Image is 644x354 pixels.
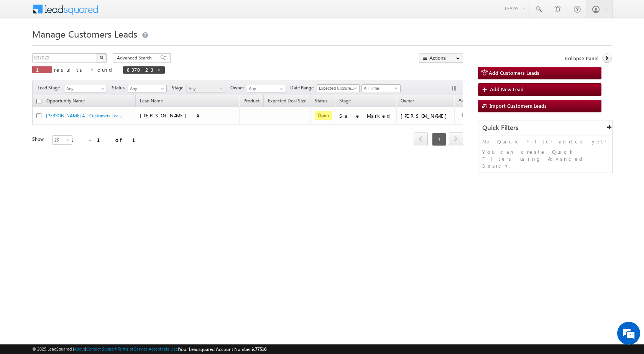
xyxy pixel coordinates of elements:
[419,53,463,63] button: Actions
[414,133,428,145] a: prev
[565,55,598,62] span: Collapse Panel
[243,98,260,104] span: Product
[117,54,154,61] span: Advanced Search
[230,84,247,91] span: Owner
[136,97,167,107] span: Lead Name
[268,98,306,104] span: Expected Deal Size
[455,96,478,106] span: Actions
[86,346,117,351] a: Contact Support
[32,346,266,353] span: © 2025 LeadSquared | | | | |
[140,112,198,119] span: [PERSON_NAME] A
[335,97,355,107] a: Stage
[317,84,360,92] a: Expected Closure Date
[482,138,608,145] p: No Quick Filter added yet!
[264,97,310,107] a: Expected Deal Size
[54,66,115,73] span: results found
[449,132,463,145] span: next
[43,97,89,107] a: Opportunity Name
[172,84,186,91] span: Stage
[478,120,612,135] div: Quick Filters
[276,85,285,93] a: Show All Items
[112,84,128,91] span: Status
[339,112,393,119] div: Sale Marked
[32,28,137,40] span: Manage Customers Leads
[247,85,286,92] input: Type to Search
[489,69,539,76] span: Add Customers Leads
[482,148,608,169] p: You can create Quick Filters using Advanced Search.
[186,85,225,92] a: Any
[71,135,145,144] div: 1 - 1 of 1
[315,111,332,120] span: Open
[401,98,414,104] span: Owner
[432,133,446,146] span: 1
[401,112,451,119] div: [PERSON_NAME]
[361,84,401,92] a: All Time
[64,85,107,92] a: Any
[118,346,148,351] a: Terms of Service
[490,86,524,92] span: Add New Lead
[127,66,153,73] span: 837023
[46,112,123,119] a: [PERSON_NAME] A - Customers Leads
[179,346,266,352] span: Your Leadsquared Account Number is
[362,85,398,92] span: All Time
[255,346,266,352] span: 77516
[311,97,331,107] a: Status
[490,102,547,109] span: Import Customers Leads
[36,66,48,73] span: 1
[53,137,73,143] span: 25
[187,85,223,92] span: Any
[339,98,351,104] span: Stage
[74,346,85,351] a: About
[149,346,178,351] a: Acceptable Use
[52,135,72,145] a: 25
[32,136,46,143] div: Show
[317,85,357,92] span: Expected Closure Date
[449,133,463,145] a: next
[414,132,428,145] span: prev
[46,98,85,104] span: Opportunity Name
[128,85,167,92] a: Any
[38,84,63,91] span: Lead Stage
[64,85,104,92] span: Any
[128,85,164,92] span: Any
[36,99,41,104] input: Check all records
[100,56,103,59] img: Search
[290,84,317,91] span: Date Range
